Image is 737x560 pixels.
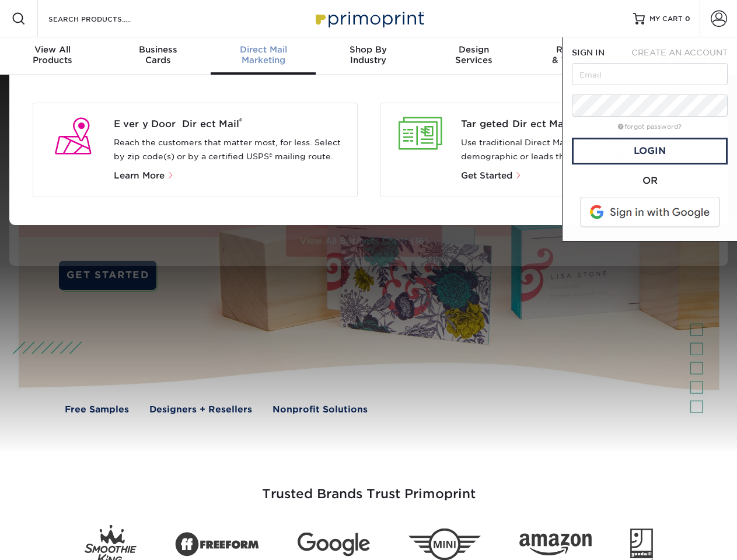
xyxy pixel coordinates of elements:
span: Shop By [316,44,421,55]
a: View All Business Cards (16) [286,225,442,257]
span: Resources [526,44,631,55]
span: Direct Mail [211,44,316,55]
a: Get Started [461,171,522,180]
a: Every Door Direct Mail® [114,117,348,131]
div: Cards [105,44,210,65]
a: forgot password? [618,123,682,131]
p: Use traditional Direct Mail for your lists of customers by demographic or leads that you want to ... [461,136,695,164]
a: Targeted Direct Mail [461,117,695,131]
input: Email [572,63,728,85]
div: Marketing [211,44,316,65]
span: CREATE AN ACCOUNT [631,48,728,57]
div: OR [572,174,728,188]
img: Goodwill [630,528,653,560]
div: & Templates [526,44,631,65]
iframe: Google Customer Reviews [3,524,99,556]
img: Google [298,533,370,556]
a: DesignServices [421,37,526,75]
a: Direct MailMarketing [211,37,316,75]
a: Login [572,138,728,164]
p: Reach the customers that matter most, for less. Select by zip code(s) or by a certified USPS® mai... [114,136,348,164]
span: MY CART [649,14,683,24]
a: BusinessCards [105,37,210,75]
span: SIGN IN [572,48,605,57]
span: Design [421,44,526,55]
span: Get Started [461,170,512,181]
span: 0 [685,15,690,23]
img: Amazon [519,534,592,556]
sup: ® [239,117,242,125]
a: Learn More [114,171,179,180]
input: SEARCH PRODUCTS..... [47,12,161,26]
h3: Trusted Brands Trust Primoprint [27,459,710,516]
img: Primoprint [310,6,427,31]
span: Every Door Direct Mail [114,117,348,131]
a: Shop ByIndustry [316,37,421,75]
div: Industry [316,44,421,65]
span: Business [105,44,210,55]
span: Learn More [114,170,165,181]
div: Services [421,44,526,65]
a: Resources& Templates [526,37,631,75]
